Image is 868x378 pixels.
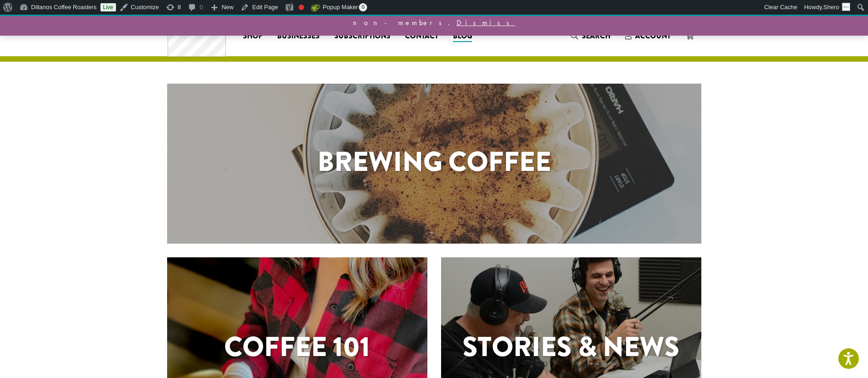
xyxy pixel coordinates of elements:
span: Search [582,31,610,41]
a: Search [563,28,618,43]
div: Focus keyphrase not set [299,5,304,10]
span: Shop [243,31,263,42]
span: Businesses [277,31,320,42]
span: Account [635,31,671,41]
a: Dismiss [457,18,516,27]
h1: Brewing Coffee [167,141,701,182]
span: Subscriptions [334,31,390,42]
h1: Coffee 101 [167,326,427,367]
a: Brewing Coffee [167,84,701,244]
a: Shop [236,29,270,43]
span: Contact [405,31,438,42]
a: Live [100,3,116,11]
span: 0 [359,3,367,11]
span: Blog [453,31,472,42]
h1: Stories & News [441,326,701,367]
span: Shero [823,4,839,11]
